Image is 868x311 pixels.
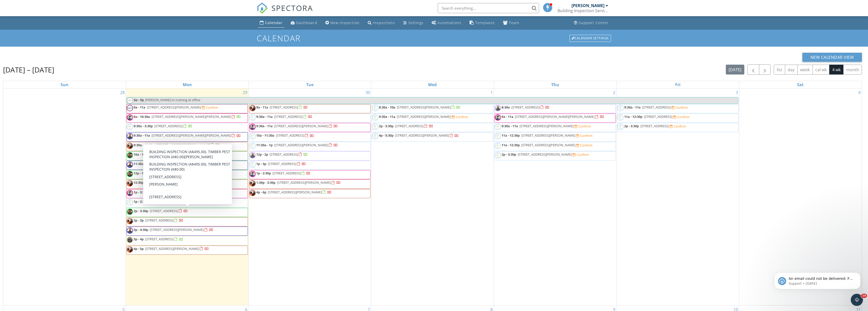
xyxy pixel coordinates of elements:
a: Confirm [452,115,468,119]
span: SPECTORA [271,3,313,13]
img: untitledcustom500_x_500_full_logo_with_in_circle.png [495,133,501,139]
a: 9:30a - 3:30p [STREET_ADDRESS] [126,123,248,132]
a: 11a - 12:30p [STREET_ADDRESS] [624,114,673,119]
span: 2p - 3p [134,218,144,223]
a: Confirm [572,152,589,157]
a: 2p - 3:30p [STREET_ADDRESS] [624,124,670,128]
a: New Inspection [323,18,362,28]
a: Inspections [366,18,397,28]
div: Templates [475,20,495,25]
img: img_20240628_090854_212.jpg [127,114,133,121]
a: 9:30a - 11a [STREET_ADDRESS][PERSON_NAME] [502,124,574,128]
button: Previous [747,64,759,75]
span: [STREET_ADDRESS][PERSON_NAME] [518,152,572,157]
span: 9:30a - 11a [502,124,518,128]
a: 9:30a - 11a [STREET_ADDRESS] [249,114,371,123]
span: 4p - 5:30p [379,133,394,138]
td: Go to October 4, 2025 [739,88,862,305]
img: img20250515wa0003.jpg [495,105,501,111]
div: Confirm [580,134,593,138]
iframe: Intercom notifications message [767,262,868,297]
a: Friday [674,81,681,88]
img: ken_dyer150_x_150_3.jpg [127,171,133,177]
img: untitledcustom500_x_500_full_logo_with_in_circle.png [249,133,256,139]
a: 2p - 3:30p [STREET_ADDRESS] [379,124,433,128]
a: 11a - 12:30p [STREET_ADDRESS][PERSON_NAME] [502,143,576,147]
span: [STREET_ADDRESS][PERSON_NAME] [150,227,204,232]
span: 12p - 2p [256,152,268,157]
button: day [785,65,798,75]
a: 2p - 3:30p [STREET_ADDRESS][PERSON_NAME] [502,152,572,157]
span: 9:30a - 11a [379,114,395,119]
a: Confirm [202,105,218,110]
span: [STREET_ADDRESS][PERSON_NAME] [152,161,206,166]
span: [STREET_ADDRESS] [145,237,174,241]
a: 9:30a - 11a [STREET_ADDRESS][PERSON_NAME] Confirm [372,114,493,123]
img: untitledcustom500_x_500_full_logo_with_in_circle.png [617,114,624,121]
a: 9:30a - 11a [STREET_ADDRESS] [256,114,312,119]
td: Go to September 29, 2025 [126,88,249,305]
a: 1p - 3p [STREET_ADDRESS] [256,161,306,166]
button: week [797,65,813,75]
span: [STREET_ADDRESS][PERSON_NAME] [274,143,328,147]
img: untitledcustom500_x_500_full_logo_with_in_circle.png [495,143,501,149]
a: 12p - 2p [STREET_ADDRESS] [249,151,371,160]
span: [STREET_ADDRESS] [152,171,180,175]
a: Dashboard [289,18,319,28]
a: 9:30a - 3:30p [STREET_ADDRESS] [134,124,192,128]
button: 4 wk [829,65,843,75]
a: 1p - 3:30p [STREET_ADDRESS] [126,189,248,198]
td: Go to October 1, 2025 [371,88,494,305]
img: secure_inspections_taree.png [127,105,133,111]
a: 2p - 3p [STREET_ADDRESS] [134,218,183,223]
img: The Best Home Inspection Software - Spectora [257,3,268,14]
img: img_20240628_090854_212.jpg [495,114,501,121]
a: 3p - 4:30p [STREET_ADDRESS][PERSON_NAME] [134,227,213,232]
span: 6a - 9p [134,97,144,104]
span: [STREET_ADDRESS][PERSON_NAME][PERSON_NAME] [515,114,595,119]
span: 3p - 4p [134,237,144,241]
div: Calendar Settings [569,35,611,42]
img: untitledcustom500_x_500_full_logo_with_in_circle.png [372,133,378,139]
span: 11a - 12:30p [624,114,642,119]
img: 20180811_215354.jpg [127,161,133,168]
span: 2p - 3:30p [134,209,148,213]
span: [STREET_ADDRESS] [150,190,178,194]
span: [STREET_ADDRESS][PERSON_NAME][PERSON_NAME] [152,114,231,119]
iframe: Intercom live chat [851,294,863,306]
span: 1p - 3p [256,161,266,166]
span: [PERSON_NAME] to training at office [145,98,200,102]
a: 11a - 12:30p [STREET_ADDRESS][PERSON_NAME] Confirm [494,132,616,141]
img: img20250515wa0003.jpg [249,152,256,158]
a: 11a - 12:30p [STREET_ADDRESS] Confirm [617,114,738,123]
a: 1p - 2:30p [STREET_ADDRESS] [249,170,371,179]
a: Sunday [60,81,69,88]
td: Go to October 3, 2025 [616,88,739,305]
a: 11:30a - 1p [STREET_ADDRESS][PERSON_NAME] [134,161,215,166]
img: img_0203.jpg [249,105,256,111]
input: Search everything... [438,3,539,13]
a: 4p - 5p [STREET_ADDRESS][PERSON_NAME] [134,246,209,251]
img: untitledcustom500_x_500_full_logo_with_in_circle.png [249,114,256,121]
img: 20180811_215354.jpg [127,227,133,234]
span: 9a - 11a [256,105,268,109]
a: 12p - 1:30p [STREET_ADDRESS] [126,170,248,179]
a: Tuesday [305,81,315,88]
span: [STREET_ADDRESS] [511,105,540,109]
a: 10a - 11:30a [STREET_ADDRESS] [249,132,371,141]
a: 9:30a - 11a [STREET_ADDRESS][PERSON_NAME][PERSON_NAME] [126,132,248,141]
span: 11:30a - 1p [256,143,273,147]
span: [STREET_ADDRESS] [268,161,296,166]
a: Saturday [796,81,805,88]
img: img_20240628_090854_212.jpg [127,190,133,196]
a: Go to September 28, 2025 [119,88,126,97]
div: Support Center [579,20,608,25]
span: [STREET_ADDRESS][PERSON_NAME] [147,105,201,109]
a: 9:30a - 11a [STREET_ADDRESS][PERSON_NAME] [256,124,338,128]
a: Confirm [670,124,686,129]
a: 1:30p - 3:30p [STREET_ADDRESS][PERSON_NAME] [256,180,341,185]
img: untitledcustom500_x_500_full_logo_with_in_circle.png [249,161,256,168]
button: [DATE] [726,65,744,75]
div: Confirm [674,124,686,128]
